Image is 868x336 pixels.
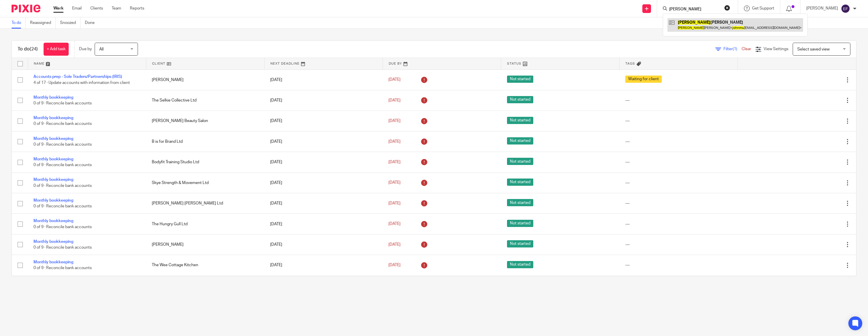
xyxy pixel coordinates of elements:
span: Not started [507,96,533,103]
div: --- [625,180,732,186]
span: [DATE] [388,119,401,123]
a: Clients [90,5,103,11]
td: [DATE] [264,152,383,172]
a: Monthly bookkeeping [33,157,73,161]
span: (24) [30,47,38,51]
span: Not started [507,137,533,144]
img: Pixie [12,5,40,12]
a: Monthly bookkeeping [33,219,73,223]
span: Not started [507,158,533,165]
span: Not started [507,199,533,206]
h1: To do [18,46,38,52]
div: --- [625,159,732,165]
a: Snoozed [60,17,81,29]
a: Monthly bookkeeping [33,137,73,141]
td: The Selkie Collective Ltd [146,90,264,110]
span: Waiting for client [625,76,662,83]
td: [PERSON_NAME] Physiotherapy & Pilates Ltd [146,275,264,296]
td: [PERSON_NAME] Beauty Salon [146,111,264,131]
td: [DATE] [264,111,383,131]
td: B is for Brand Ltd [146,131,264,152]
div: --- [625,242,732,247]
span: 0 of 9 · Reconcile bank accounts [33,245,92,249]
button: Clear [724,5,730,11]
a: To do [12,17,26,29]
td: [DATE] [264,193,383,214]
a: Monthly bookkeeping [33,95,73,100]
span: [DATE] [388,243,401,247]
td: [DATE] [264,234,383,255]
a: Monthly bookkeeping [33,198,73,202]
span: 0 of 9 · Reconcile bank accounts [33,184,92,188]
span: [DATE] [388,98,401,102]
td: [DATE] [264,255,383,275]
span: Select saved view [797,47,830,51]
span: [DATE] [388,140,401,144]
span: 0 of 9 · Reconcile bank accounts [33,142,92,147]
td: [DATE] [264,131,383,152]
span: Not started [507,179,533,186]
a: Reassigned [30,17,56,29]
span: Not started [507,261,533,268]
span: 4 of 17 · Update accounts with information from client [33,81,130,85]
span: Not started [507,220,533,227]
td: Skye Strength & Movement Ltd [146,172,264,193]
p: [PERSON_NAME] [806,5,838,11]
a: + Add task [44,43,69,56]
span: 0 of 9 · Reconcile bank accounts [33,101,92,105]
span: Get Support [752,6,774,10]
a: Monthly bookkeeping [33,178,73,182]
div: --- [625,139,732,144]
div: --- [625,262,732,268]
span: [DATE] [388,78,401,82]
a: Team [112,5,121,11]
span: 0 of 9 · Reconcile bank accounts [33,163,92,167]
span: [DATE] [388,263,401,267]
span: Not started [507,117,533,124]
span: Not started [507,76,533,83]
a: Email [72,5,82,11]
td: [PERSON_NAME] [146,70,264,90]
span: Filter [723,47,742,51]
span: All [99,47,104,51]
span: View Settings [764,47,788,51]
span: (1) [733,47,737,51]
span: 0 of 9 · Reconcile bank accounts [33,266,92,270]
a: Work [53,5,63,11]
td: [PERSON_NAME] [PERSON_NAME] Ltd [146,193,264,214]
a: Reports [130,5,144,11]
a: Monthly bookkeeping [33,116,73,120]
span: 0 of 9 · Reconcile bank accounts [33,122,92,126]
td: Bodyfit Training Studio Ltd [146,152,264,172]
div: --- [625,118,732,124]
td: [PERSON_NAME] [146,234,264,255]
a: Accounts prep - Sole Traders/Partnerships (IRIS) [33,75,122,79]
a: Done [85,17,99,29]
span: Tags [625,62,635,65]
div: --- [625,200,732,206]
td: [DATE] [264,275,383,296]
span: 0 of 9 · Reconcile bank accounts [33,204,92,208]
td: [DATE] [264,214,383,234]
div: --- [625,221,732,227]
a: Monthly bookkeeping [33,260,73,264]
td: The Hungry Gull Ltd [146,214,264,234]
img: svg%3E [841,4,850,13]
span: [DATE] [388,160,401,164]
span: Not started [507,240,533,247]
span: [DATE] [388,201,401,205]
td: [DATE] [264,90,383,110]
td: The Wee Cottage Kitchen [146,255,264,275]
td: [DATE] [264,70,383,90]
td: [DATE] [264,172,383,193]
a: Clear [742,47,751,51]
span: [DATE] [388,181,401,185]
input: Search [669,7,721,12]
span: [DATE] [388,222,401,226]
span: 0 of 9 · Reconcile bank accounts [33,225,92,229]
p: Due by [79,46,92,52]
div: --- [625,97,732,103]
a: Monthly bookkeeping [33,240,73,244]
